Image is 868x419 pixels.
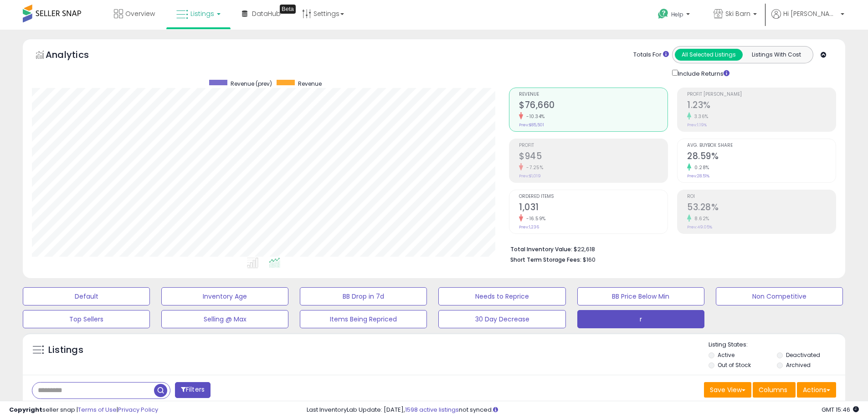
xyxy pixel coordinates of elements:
[759,385,787,394] span: Columns
[633,51,669,59] div: Totals For
[687,151,836,163] h2: 28.59%
[675,49,743,61] button: All Selected Listings
[687,122,707,128] small: Prev: 1.19%
[691,215,709,222] small: 8.62%
[300,310,427,328] button: Items Being Repriced
[786,351,820,359] label: Deactivated
[725,9,750,18] span: Ski Barn
[822,405,859,414] span: 2025-09-17 15:46 GMT
[687,202,836,214] h2: 53.28%
[523,113,545,120] small: -10.34%
[783,9,838,18] span: Hi [PERSON_NAME]
[716,287,843,305] button: Non Competitive
[577,287,704,305] button: BB Price Below Min
[687,173,709,179] small: Prev: 28.51%
[519,92,668,97] span: Revenue
[231,80,272,88] span: Revenue (prev)
[671,10,683,18] span: Help
[687,224,712,230] small: Prev: 49.05%
[23,287,150,305] button: Default
[691,113,709,120] small: 3.36%
[519,100,668,112] h2: $76,660
[9,406,158,414] div: seller snap | |
[665,68,740,78] div: Include Returns
[161,287,288,305] button: Inventory Age
[510,243,829,254] li: $22,618
[438,287,565,305] button: Needs to Reprice
[175,382,211,398] button: Filters
[510,256,581,264] b: Short Term Storage Fees:
[161,310,288,328] button: Selling @ Max
[190,9,214,18] span: Listings
[687,92,836,97] span: Profit [PERSON_NAME]
[405,405,459,414] a: 1598 active listings
[438,310,565,328] button: 30 Day Decrease
[704,382,751,398] button: Save View
[519,173,541,179] small: Prev: $1,019
[657,8,669,20] i: Get Help
[9,405,42,414] strong: Copyright
[691,164,709,171] small: 0.28%
[23,310,150,328] button: Top Sellers
[298,80,322,88] span: Revenue
[577,310,704,328] button: r
[687,194,836,199] span: ROI
[519,194,668,199] span: Ordered Items
[519,151,668,163] h2: $945
[118,405,158,414] a: Privacy Policy
[78,405,117,414] a: Terms of Use
[125,9,155,18] span: Overview
[519,122,544,128] small: Prev: $85,501
[519,202,668,214] h2: 1,031
[523,215,546,222] small: -16.59%
[651,1,699,30] a: Help
[523,164,543,171] small: -7.25%
[718,351,734,359] label: Active
[709,341,845,349] p: Listing States:
[753,382,796,398] button: Columns
[280,5,296,14] div: Tooltip anchor
[307,406,859,414] div: Last InventoryLab Update: [DATE], not synced.
[519,224,539,230] small: Prev: 1,236
[510,245,572,253] b: Total Inventory Value:
[797,382,836,398] button: Actions
[771,9,844,30] a: Hi [PERSON_NAME]
[300,287,427,305] button: BB Drop in 7d
[718,361,751,369] label: Out of Stock
[252,9,281,18] span: DataHub
[48,344,83,357] h5: Listings
[687,100,836,112] h2: 1.23%
[583,255,596,264] span: $160
[46,48,107,63] h5: Analytics
[687,143,836,148] span: Avg. Buybox Share
[519,143,668,148] span: Profit
[742,49,810,61] button: Listings With Cost
[786,361,811,369] label: Archived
